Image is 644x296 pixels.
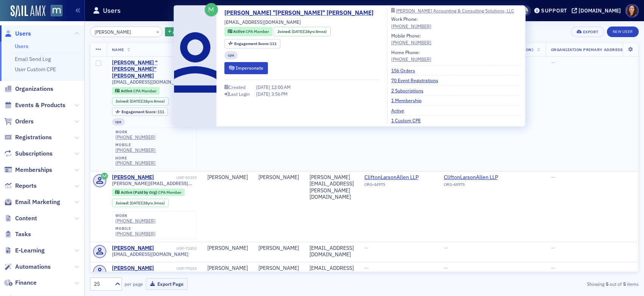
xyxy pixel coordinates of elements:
[115,218,156,224] div: [PHONE_NUMBER]
[274,27,330,36] div: Joined: 1996-12-04 00:00:00
[310,245,354,258] div: [EMAIL_ADDRESS][DOMAIN_NAME]
[258,245,299,252] div: [PERSON_NAME]
[115,226,156,231] div: mobile
[112,199,169,207] div: Joined: 1997-05-06 00:00:00
[15,198,60,206] span: Email Marketing
[165,27,196,37] button: AddFilter
[271,84,291,90] span: 12:00 AM
[233,29,246,34] span: Active
[579,7,621,14] div: [DOMAIN_NAME]
[622,280,627,287] strong: 5
[246,29,269,34] span: CPA Member
[571,26,604,37] button: Export
[112,79,188,85] span: [EMAIL_ADDRESS][DOMAIN_NAME]
[15,246,45,255] span: E-Learning
[115,130,156,134] div: work
[224,51,238,60] div: cpa
[112,174,154,181] a: [PERSON_NAME]
[310,265,354,278] div: [EMAIL_ADDRESS][DOMAIN_NAME]
[115,156,156,160] div: home
[115,143,156,147] div: mobile
[133,88,157,93] span: CPA Member
[256,84,271,90] span: [DATE]
[229,92,250,96] div: Last Login
[15,279,37,287] span: Finance
[551,265,555,271] span: —
[461,280,639,287] div: Showing out of items
[130,200,142,206] span: [DATE]
[15,43,28,50] a: Users
[155,175,197,180] div: USR-50359
[4,133,52,142] a: Registrations
[364,265,369,271] span: —
[115,134,156,140] div: [PHONE_NUMBER]
[112,265,154,272] a: [PERSON_NAME]
[551,245,555,251] span: —
[158,190,182,195] span: CPA Member
[4,117,34,126] a: Orders
[551,174,555,181] span: —
[4,101,65,109] a: Events & Products
[112,251,188,257] span: [EMAIL_ADDRESS][DOMAIN_NAME]
[115,160,156,166] a: [PHONE_NUMBER]
[364,245,369,251] span: —
[112,59,175,79] a: [PERSON_NAME] "[PERSON_NAME]" [PERSON_NAME]
[4,166,52,174] a: Memberships
[391,49,431,63] div: Home Phone:
[130,99,165,104] div: (28yrs 8mos)
[15,166,52,174] span: Memberships
[391,16,431,30] div: Work Phone:
[11,5,45,17] img: SailAMX
[258,174,299,181] div: [PERSON_NAME]
[256,91,271,97] span: [DATE]
[130,201,165,206] div: (28yrs 3mos)
[364,182,433,190] div: ORG-44975
[228,29,269,35] a: Active CPA Member
[4,85,53,93] a: Organizations
[15,56,51,62] a: Email Send Log
[124,280,143,287] label: per page
[15,230,31,238] span: Tasks
[121,109,157,114] span: Engagement Score :
[4,198,60,206] a: Email Marketing
[224,62,268,74] button: Impersonate
[4,263,51,271] a: Automations
[391,56,431,62] a: [PHONE_NUMBER]
[4,246,45,255] a: E-Learning
[444,182,513,190] div: ORG-44975
[94,280,110,288] div: 25
[551,59,555,66] span: —
[115,147,156,153] div: [PHONE_NUMBER]
[155,246,197,251] div: USR-72453
[224,8,379,17] a: [PERSON_NAME] "[PERSON_NAME]" [PERSON_NAME]
[391,39,431,46] a: [PHONE_NUMBER]
[112,181,197,186] span: [PERSON_NAME][EMAIL_ADDRESS][PERSON_NAME][DOMAIN_NAME]
[444,245,448,251] span: —
[4,214,37,223] a: Content
[258,265,299,272] div: [PERSON_NAME]
[607,26,639,37] a: New User
[224,27,272,36] div: Active: Active: CPA Member
[4,230,31,238] a: Tasks
[541,7,567,14] div: Support
[15,263,51,271] span: Automations
[112,245,154,252] div: [PERSON_NAME]
[115,201,130,206] span: Joined :
[112,87,160,95] div: Active: Active: CPA Member
[391,87,429,94] a: 2 Subscriptions
[292,29,303,34] span: [DATE]
[155,266,197,271] div: USR-79183
[391,32,431,46] div: Mobile Phone:
[15,30,31,38] span: Users
[121,88,133,93] span: Active
[15,101,65,109] span: Events & Products
[112,271,188,277] span: [EMAIL_ADDRESS][DOMAIN_NAME]
[121,190,158,195] span: Active (Paid by Org)
[229,85,246,89] div: Created
[271,91,288,97] span: 3:56 PM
